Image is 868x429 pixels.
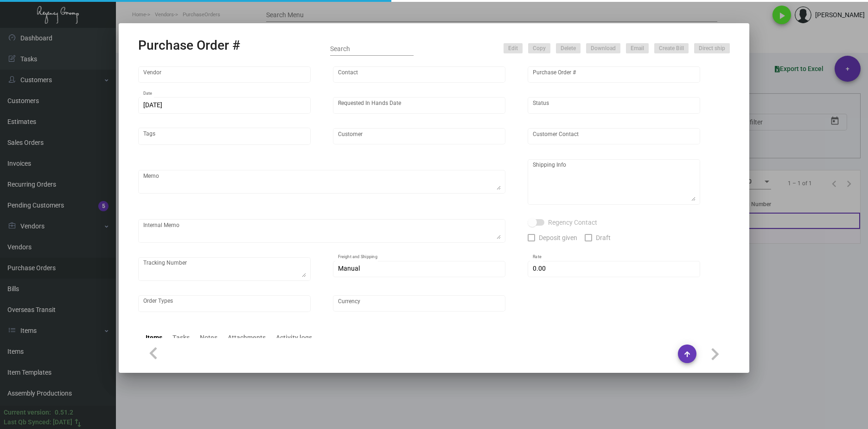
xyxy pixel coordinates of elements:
[138,38,240,53] h2: Purchase Order #
[699,45,725,52] span: Direct ship
[55,408,73,417] div: 0.51.2
[533,45,546,52] span: Copy
[4,408,51,417] div: Current version:
[338,265,360,272] span: Manual
[626,43,649,53] button: Email
[591,45,616,52] span: Download
[561,45,576,52] span: Delete
[654,43,689,53] button: Create Bill
[528,43,550,53] button: Copy
[504,43,523,53] button: Edit
[146,333,162,343] div: Items
[4,417,72,427] div: Last Qb Synced: [DATE]
[200,333,217,343] div: Notes
[508,45,518,52] span: Edit
[548,217,597,228] span: Regency Contact
[539,232,577,243] span: Deposit given
[596,232,611,243] span: Draft
[694,43,730,53] button: Direct ship
[631,45,644,52] span: Email
[659,45,684,52] span: Create Bill
[276,333,312,343] div: Activity logs
[556,43,581,53] button: Delete
[586,43,620,53] button: Download
[228,333,266,343] div: Attachments
[172,333,190,343] div: Tasks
